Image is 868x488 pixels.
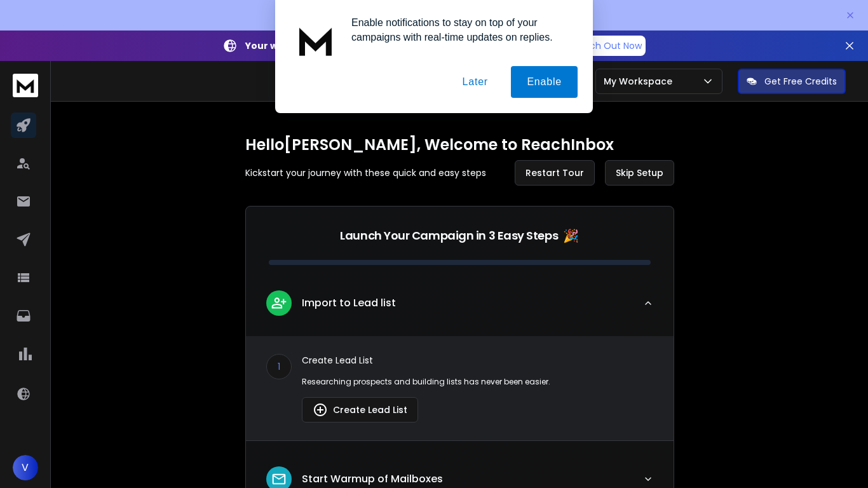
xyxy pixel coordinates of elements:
[302,471,443,487] p: Start Warmup of Mailboxes
[266,354,292,379] div: 1
[616,166,663,179] span: Skip Setup
[246,280,674,336] button: leadImport to Lead list
[302,397,418,423] button: Create Lead List
[302,354,653,367] p: Create Lead List
[302,377,653,387] p: Researching prospects and building lists has never been easier.
[341,15,578,44] div: Enable notifications to stay on top of your campaigns with real-time updates on replies.
[246,336,674,440] div: leadImport to Lead list
[313,402,328,417] img: lead
[245,166,486,179] p: Kickstart your journey with these quick and easy steps
[302,295,396,311] p: Import to Lead list
[271,295,287,311] img: lead
[271,471,287,487] img: lead
[245,135,674,155] h1: Hello [PERSON_NAME] , Welcome to ReachInbox
[511,66,578,98] button: Enable
[13,455,38,480] button: V
[563,227,579,245] span: 🎉
[515,160,595,186] button: Restart Tour
[290,15,341,66] img: notification icon
[340,227,558,245] p: Launch Your Campaign in 3 Easy Steps
[446,66,503,98] button: Later
[605,160,674,186] button: Skip Setup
